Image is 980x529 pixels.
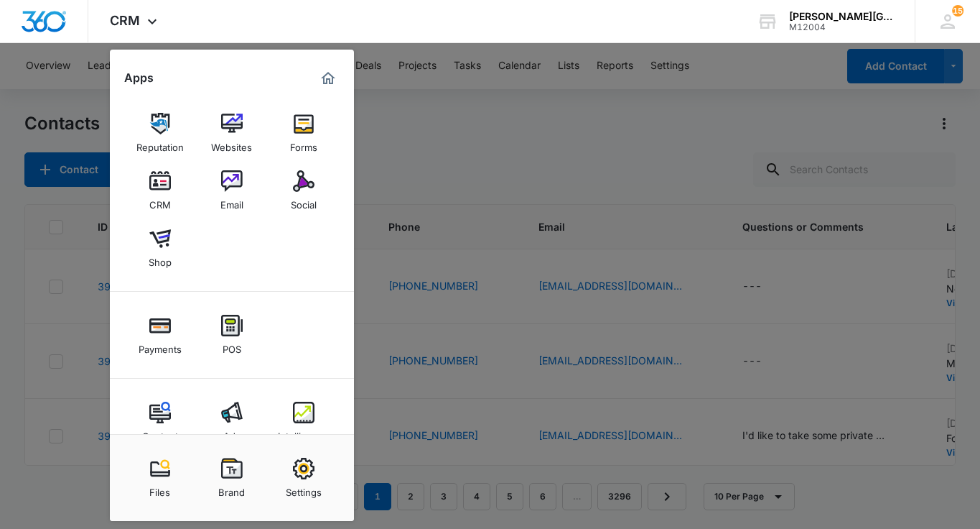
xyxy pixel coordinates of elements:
[218,479,245,498] div: Brand
[223,423,241,442] div: Ads
[276,106,331,160] a: Forms
[276,451,331,505] a: Settings
[286,479,322,498] div: Settings
[136,134,184,153] div: Reputation
[133,221,187,275] a: Shop
[139,336,182,355] div: Payments
[789,22,894,32] div: account id
[205,308,259,362] a: POS
[223,336,241,355] div: POS
[124,71,154,85] h2: Apps
[133,395,187,449] a: Content
[133,163,187,218] a: CRM
[290,134,317,153] div: Forms
[149,479,170,498] div: Files
[133,451,187,505] a: Files
[142,423,178,442] div: Content
[133,106,187,160] a: Reputation
[220,192,243,211] div: Email
[276,395,331,449] a: Intelligence
[205,106,259,160] a: Websites
[205,451,259,505] a: Brand
[149,192,171,211] div: CRM
[133,308,187,362] a: Payments
[110,13,140,28] span: CRM
[276,163,331,218] a: Social
[952,5,963,17] div: notifications count
[291,192,317,211] div: Social
[205,395,259,449] a: Ads
[205,163,259,218] a: Email
[278,423,329,442] div: Intelligence
[789,11,894,22] div: account name
[149,249,172,268] div: Shop
[211,134,252,153] div: Websites
[952,5,963,17] span: 15
[317,67,340,90] a: Marketing 360® Dashboard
